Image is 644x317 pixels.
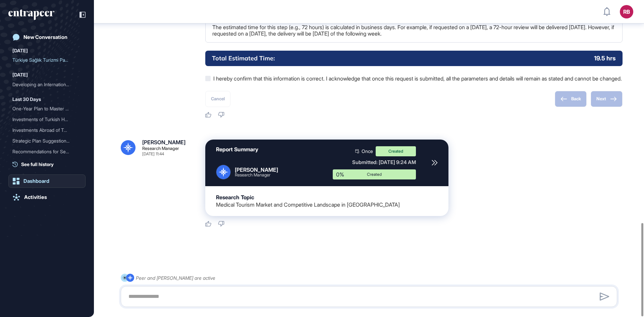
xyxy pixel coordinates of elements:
div: Last 30 Days [12,95,41,103]
div: Investments of Turkish Healthcare Groups Abroad and Their Target Countries [12,114,82,125]
div: Investments of Turkish He... [12,114,76,125]
div: New Conversation [23,34,67,40]
div: Developing an International Expansion Strategy for MedicalPoint in Health Tourism [12,79,82,90]
span: Once [362,149,373,154]
div: Activities [24,194,47,200]
div: Report Summary [216,146,258,153]
div: Strategic Plan Suggestions for Company: Vision, Mission, Values, and KPI Metrics [12,136,82,146]
div: Created [376,146,416,156]
a: New Conversation [8,31,86,44]
div: One-Year Plan to Master Edge AI for a Team of Developers [12,103,82,114]
div: One-Year Plan to Master E... [12,103,76,114]
div: [PERSON_NAME] [142,140,185,145]
a: Activities [8,191,86,204]
div: Research Topic [216,194,254,201]
div: Medical Tourism Market and Competitive Landscape in [GEOGRAPHIC_DATA] [216,202,400,208]
div: [DATE] [12,71,28,79]
p: 19.5 hrs [594,54,616,62]
div: Investments Abroad of Turkish Healthcare Groups and Their Target Countries [12,125,82,136]
a: Dashboard [8,174,86,188]
div: 0% [333,169,354,179]
div: Türkiye Sağlık Turizmi Pazar Analizi: Hedef Ülkeler, Talep Artışı ve Rekabetçi Pozisyon [12,55,82,65]
div: [PERSON_NAME] [235,167,278,173]
button: RB [620,5,633,18]
div: [DATE] 11:44 [142,152,164,156]
div: Research Manager [142,146,179,151]
div: Investments Abroad of Tur... [12,125,76,136]
a: See full history [12,161,86,168]
label: I hereby confirm that this information is correct. I acknowledge that once this request is submit... [205,74,623,83]
div: entrapeer-logo [8,9,54,20]
div: Türkiye Sağlık Turizmi Pa... [12,55,76,65]
div: [DATE] [12,47,28,55]
span: See full history [21,161,54,168]
p: Tick this box to enable the 'Human Review' stage. This step improves the report with enhanced vis... [212,11,615,37]
h6: Total Estimated Time: [212,54,275,62]
div: Recommendations for Secto... [12,146,76,157]
div: Created [338,172,411,176]
div: Research Manager [235,173,278,177]
div: Developing an Internation... [12,79,76,90]
div: Dashboard [23,178,49,184]
div: Strategic Plan Suggestion... [12,136,76,146]
div: Submitted: [DATE] 9:24 AM [333,159,416,165]
div: Recommendations for Sector Analysis Tracking [12,146,82,157]
div: Peer and [PERSON_NAME] are active [136,274,215,282]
